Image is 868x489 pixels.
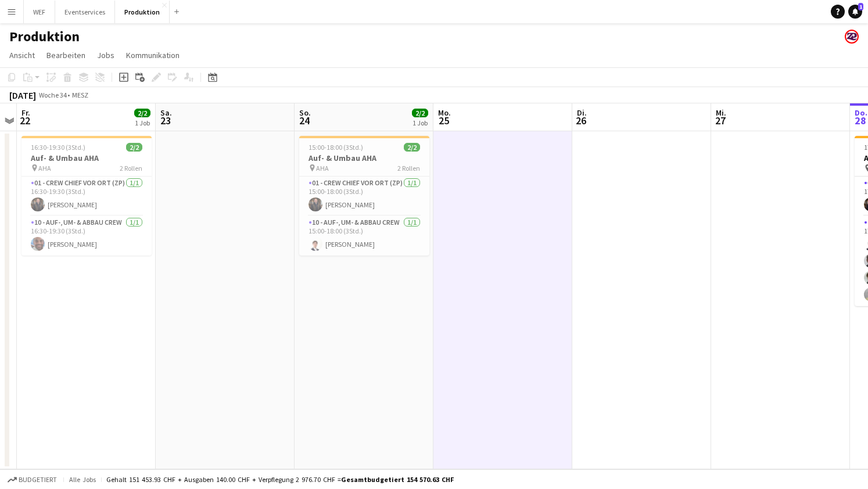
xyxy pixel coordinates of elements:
app-job-card: 15:00-18:00 (3Std.)2/2Auf- & Umbau AHA AHA2 Rollen01 - Crew Chief vor Ort (ZP)1/115:00-18:00 (3St... [299,136,429,256]
div: [DATE] [9,89,36,101]
span: Di. [577,107,587,118]
span: Woche 34 [38,91,67,99]
span: 25 [436,114,451,127]
span: 26 [575,114,587,127]
span: 16:30-19:30 (3Std.) [31,143,85,152]
span: 2 Rollen [120,164,142,172]
button: Eventservices [55,1,115,23]
app-card-role: 01 - Crew Chief vor Ort (ZP)1/115:00-18:00 (3Std.)[PERSON_NAME] [299,177,429,216]
a: Kommunikation [121,48,184,63]
a: Jobs [92,48,119,63]
span: Jobs [97,50,114,60]
span: Ansicht [9,50,35,60]
span: So. [299,107,311,118]
span: Do. [855,107,867,118]
span: 2/2 [412,109,428,117]
span: Mo. [438,107,451,118]
span: Alle Jobs [69,475,96,484]
h3: Auf- & Umbau AHA [299,153,429,163]
div: 1 Job [413,118,428,127]
button: WEF [24,1,55,23]
button: Budgetiert [6,473,59,486]
div: Gehalt 151 453.93 CHF + Ausgaben 140.00 CHF + Verpflegung 2 976.70 CHF = [106,475,454,484]
app-user-avatar: Team Zeitpol [845,30,859,44]
span: Bearbeiten [46,50,85,60]
span: Gesamtbudgetiert 154 570.63 CHF [341,475,454,484]
span: 1 [858,3,863,10]
span: 22 [20,114,30,127]
div: MESZ [72,91,88,99]
span: 15:00-18:00 (3Std.) [309,143,363,152]
app-card-role: 10 - Auf-, Um- & Abbau Crew1/115:00-18:00 (3Std.)[PERSON_NAME] [299,216,429,256]
button: Produktion [115,1,170,23]
span: 27 [714,114,726,127]
span: 24 [297,114,311,127]
span: AHA [316,164,329,172]
span: Budgetiert [19,476,57,484]
div: 1 Job [135,118,150,127]
app-card-role: 10 - Auf-, Um- & Abbau Crew1/116:30-19:30 (3Std.)[PERSON_NAME] [21,216,152,256]
span: 23 [159,114,172,127]
a: Ansicht [5,48,40,63]
span: 28 [853,114,867,127]
span: Mi. [716,107,726,118]
span: Kommunikation [126,50,180,60]
span: AHA [38,164,51,172]
a: Bearbeiten [42,48,90,63]
a: 1 [848,5,862,19]
span: Sa. [160,107,172,118]
span: 2 Rollen [397,164,420,172]
app-job-card: 16:30-19:30 (3Std.)2/2Auf- & Umbau AHA AHA2 Rollen01 - Crew Chief vor Ort (ZP)1/116:30-19:30 (3St... [21,136,152,256]
span: 2/2 [404,143,420,152]
span: 2/2 [126,143,142,152]
app-card-role: 01 - Crew Chief vor Ort (ZP)1/116:30-19:30 (3Std.)[PERSON_NAME] [21,177,152,216]
span: Fr. [21,107,30,118]
span: 2/2 [134,109,150,117]
h1: Produktion [9,28,80,45]
h3: Auf- & Umbau AHA [21,153,152,163]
